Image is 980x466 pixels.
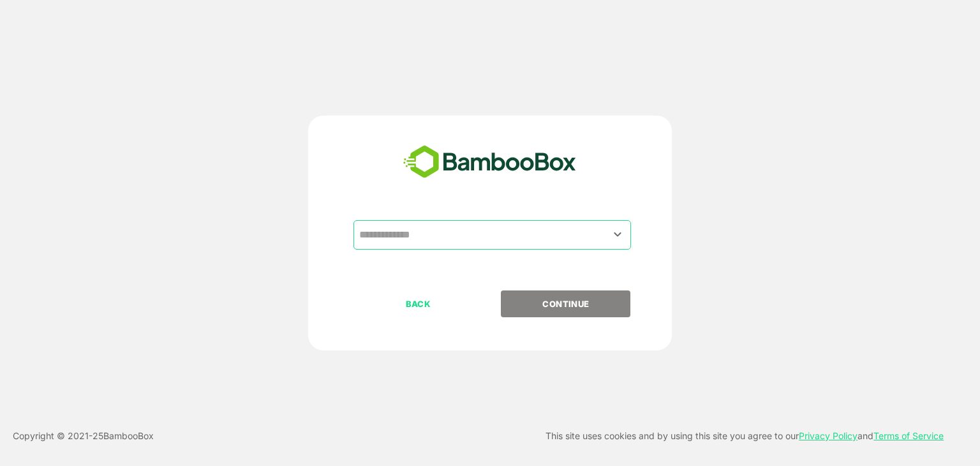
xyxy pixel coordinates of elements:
button: CONTINUE [501,290,630,317]
a: Terms of Service [873,430,944,441]
button: BACK [353,290,483,317]
a: Privacy Policy [799,430,857,441]
button: Open [609,226,627,243]
p: CONTINUE [502,297,630,311]
p: BACK [355,297,482,311]
p: This site uses cookies and by using this site you agree to our and [546,428,944,444]
p: Copyright © 2021- 25 BambooBox [13,428,154,444]
img: bamboobox [396,141,583,183]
